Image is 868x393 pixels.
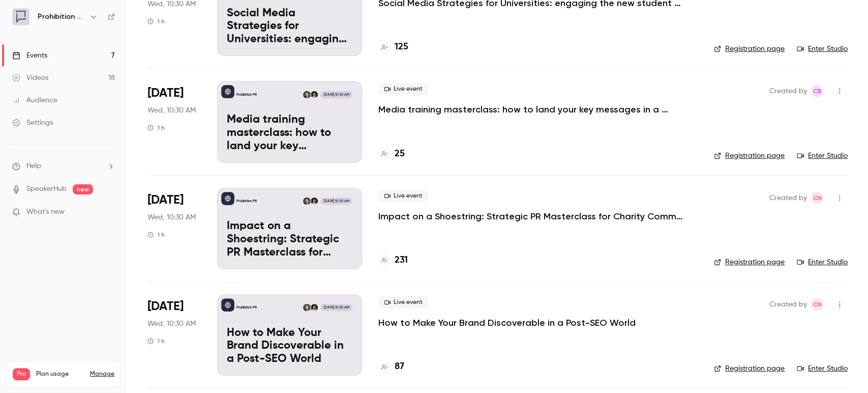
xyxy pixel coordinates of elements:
a: Enter Studio [797,363,848,374]
span: Live event [378,296,429,308]
img: Chris Norton [303,91,310,98]
h4: 87 [395,360,404,374]
p: Media training masterclass: how to land your key messages in a digital-first world [227,114,352,153]
span: CN [813,298,822,311]
span: [DATE] [147,85,184,101]
span: Wed, 10:30 AM [147,212,196,222]
p: Impact on a Shoestring: Strategic PR Masterclass for Charity Comms Teams [227,220,352,259]
div: 1 h [147,124,165,132]
span: CB [813,85,822,97]
a: Enter Studio [797,257,848,267]
span: Created by [769,298,807,311]
div: Audience [12,95,57,105]
a: 125 [378,40,408,54]
a: Media training masterclass: how to land your key messages in a digital-first worldProhibition PRW... [217,81,362,162]
span: CN [813,192,822,204]
span: [DATE] [147,298,184,315]
a: 25 [378,147,405,161]
h4: 25 [395,147,405,161]
span: [DATE] 10:30 AM [320,91,352,98]
span: Chris Norton [811,192,823,204]
div: Videos [12,73,48,83]
a: How to Make Your Brand Discoverable in a Post-SEO WorldProhibition PRWill OckendenChris Norton[DA... [217,294,362,376]
span: Pro [13,368,30,380]
span: Help [26,161,41,172]
span: Plan usage [36,370,84,378]
span: Live event [378,83,429,95]
a: Enter Studio [797,44,848,54]
p: Prohibition PR [236,305,257,310]
a: Enter Studio [797,151,848,161]
span: new [73,184,93,194]
p: How to Make Your Brand Discoverable in a Post-SEO World [227,327,352,366]
div: Oct 8 Wed, 10:30 AM (Europe/London) [147,81,201,162]
a: Registration page [714,363,785,374]
img: Prohibition PR [13,9,29,25]
div: 1 h [147,231,165,239]
h4: 125 [395,40,408,54]
span: Live event [378,190,429,202]
h4: 231 [395,254,408,267]
p: Social Media Strategies for Universities: engaging the new student cohort [227,7,352,46]
a: 231 [378,254,408,267]
a: Registration page [714,151,785,161]
h6: Prohibition PR [38,12,85,22]
span: [DATE] 10:30 AM [320,304,352,311]
a: How to Make Your Brand Discoverable in a Post-SEO World [378,317,636,329]
span: [DATE] 10:30 AM [320,198,352,205]
span: Chris Norton [811,298,823,311]
span: Created by [769,192,807,204]
img: Will Ockenden [311,198,318,205]
a: Media training masterclass: how to land your key messages in a digital-first world [378,103,683,116]
a: Registration page [714,257,785,267]
img: Chris Norton [303,198,310,205]
p: Prohibition PR [236,92,257,97]
span: Wed, 10:30 AM [147,105,196,116]
img: Will Ockenden [311,304,318,311]
span: What's new [26,207,65,217]
div: Settings [12,118,53,128]
span: Created by [769,85,807,97]
img: Will Ockenden [311,91,318,98]
a: 87 [378,360,404,374]
p: Prohibition PR [236,199,257,204]
a: Impact on a Shoestring: Strategic PR Masterclass for Charity Comms Teams [378,210,683,222]
div: 1 h [147,17,165,25]
div: 1 h [147,337,165,345]
span: [DATE] [147,192,184,208]
div: Oct 15 Wed, 10:30 AM (Europe/London) [147,188,201,269]
div: Events [12,50,47,61]
a: Registration page [714,44,785,54]
span: Wed, 10:30 AM [147,319,196,329]
div: Nov 5 Wed, 10:30 AM (Europe/London) [147,294,201,376]
a: SpeakerHub [26,184,67,194]
span: Claire Beaumont [811,85,823,97]
a: Manage [90,370,114,378]
li: help-dropdown-opener [12,161,115,172]
img: Chris Norton [303,304,310,311]
a: Impact on a Shoestring: Strategic PR Masterclass for Charity Comms TeamsProhibition PRWill Ockend... [217,188,362,269]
